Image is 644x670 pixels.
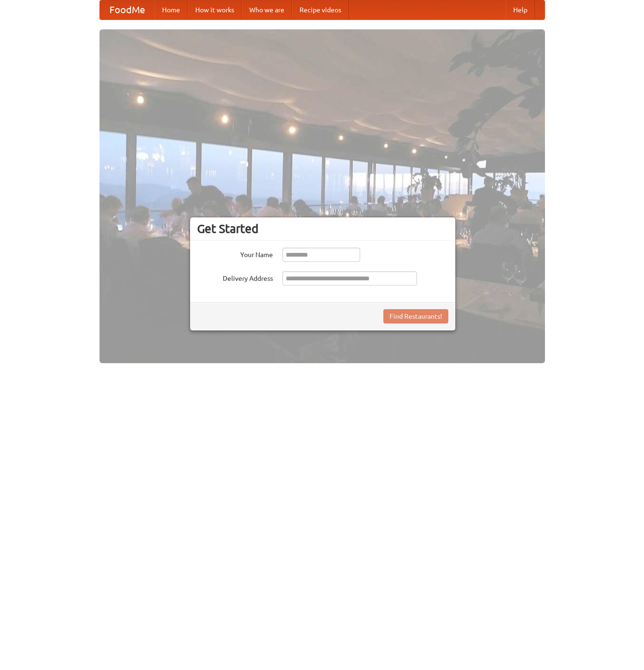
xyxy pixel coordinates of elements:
[292,0,349,19] a: Recipe videos
[154,0,188,19] a: Home
[197,222,448,236] h3: Get Started
[506,0,535,19] a: Help
[383,309,448,323] button: Find Restaurants!
[188,0,242,19] a: How it works
[100,0,154,19] a: FoodMe
[197,248,273,259] label: Your Name
[197,271,273,283] label: Delivery Address
[242,0,292,19] a: Who we are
